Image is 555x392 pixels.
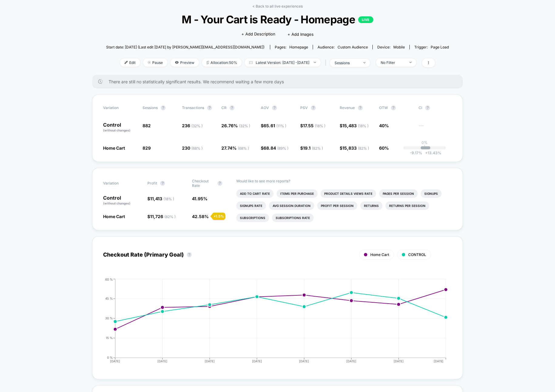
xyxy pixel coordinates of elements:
button: ? [391,105,396,110]
tspan: 0 % [107,356,113,359]
p: Control [103,122,136,133]
span: 15,483 [342,123,368,128]
li: Items Per Purchase [277,189,318,198]
span: 15,833 [342,145,369,151]
button: ? [217,181,222,186]
span: $ [261,123,286,128]
span: (without changes) [103,128,130,132]
span: 19.1 [303,145,323,151]
div: No Filter [381,60,405,65]
tspan: [DATE] [110,359,120,363]
li: Returns Per Session [385,201,429,210]
span: 11,413 [150,196,174,201]
span: (without changes) [103,201,130,205]
span: Preview [170,58,199,67]
span: Custom Audience [338,45,368,49]
li: Subscriptions [236,214,269,222]
span: $ [261,145,288,151]
span: -9.17 % [410,151,422,155]
p: 0% [422,140,428,145]
li: Pages Per Session [379,189,418,198]
span: Page Load [431,45,449,49]
span: Device: [372,45,409,49]
span: Home Cart [103,214,125,219]
tspan: [DATE] [157,359,167,363]
img: end [314,62,316,63]
button: ? [311,105,316,110]
span: There are still no statistically significant results. We recommend waiting a few more days [109,79,451,84]
span: ( 89 % ) [277,146,288,151]
span: M - Your Cart is Ready - Homepage [123,13,432,26]
tspan: [DATE] [346,359,356,363]
button: ? [187,252,192,257]
span: 236 [182,123,203,128]
span: 40% [379,123,389,128]
span: CR [221,105,227,110]
div: Pages: [275,45,308,49]
p: | [424,145,425,149]
div: CHECKOUT_RATE [97,277,446,368]
span: 65.61 [264,123,286,128]
span: 882 [143,123,151,128]
li: Profit Per Session [317,201,357,210]
li: Add To Cart Rate [236,189,274,198]
span: 11,726 [150,214,176,219]
span: $ [147,214,176,219]
li: Subscriptions Rate [272,214,314,222]
tspan: [DATE] [299,359,309,363]
span: AOV [261,105,269,110]
span: --- [419,124,452,133]
span: Home Cart [370,252,389,257]
span: 42.58 % [192,214,209,219]
p: Control [103,195,141,206]
span: + Add Images [288,32,314,37]
span: Home Cart [103,145,125,151]
img: end [409,62,412,63]
span: 17.55 [303,123,325,128]
img: rebalance [207,61,209,64]
div: Audience: [318,45,368,49]
span: 60% [379,145,389,151]
span: Profit [147,181,157,185]
span: 68.84 [264,145,288,151]
span: ( 68 % ) [191,146,203,151]
button: ? [160,181,165,186]
span: $ [300,145,323,151]
span: OTW [379,105,412,110]
span: ( 68 % ) [238,146,249,151]
tspan: 60 % [105,277,113,281]
tspan: [DATE] [394,359,404,363]
span: ( 18 % ) [163,197,174,201]
span: 26.76 % [221,123,250,128]
span: Latest Version: [DATE] - [DATE] [245,58,321,67]
li: Signups [421,189,442,198]
span: PSV [300,105,308,110]
span: Transactions [182,105,204,110]
span: ( 82 % ) [164,214,176,219]
span: $ [340,123,368,128]
span: Sessions [143,105,158,110]
button: ? [425,105,430,110]
tspan: 15 % [106,336,113,340]
li: Returns [360,201,382,210]
a: < Back to all live experiences [252,4,303,8]
p: LIVE [358,16,373,23]
tspan: [DATE] [252,359,262,363]
span: Revenue [340,105,355,110]
span: CONTROL [408,252,426,257]
span: $ [147,196,174,201]
span: Start date: [DATE] (Last edit [DATE] by [PERSON_NAME][EMAIL_ADDRESS][DOMAIN_NAME]) [106,45,264,49]
li: Avg Session Duration [269,201,314,210]
img: edit [125,61,128,64]
tspan: 30 % [105,316,113,320]
span: ( 32 % ) [191,124,203,128]
button: ? [358,105,363,110]
li: Signups Rate [236,201,266,210]
span: ( 82 % ) [358,146,369,151]
li: Product Details Views Rate [321,189,376,198]
span: | [324,58,330,67]
span: Pause [143,58,167,67]
span: mobile [393,45,405,49]
span: ( 11 % ) [276,124,286,128]
img: calendar [249,61,253,64]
